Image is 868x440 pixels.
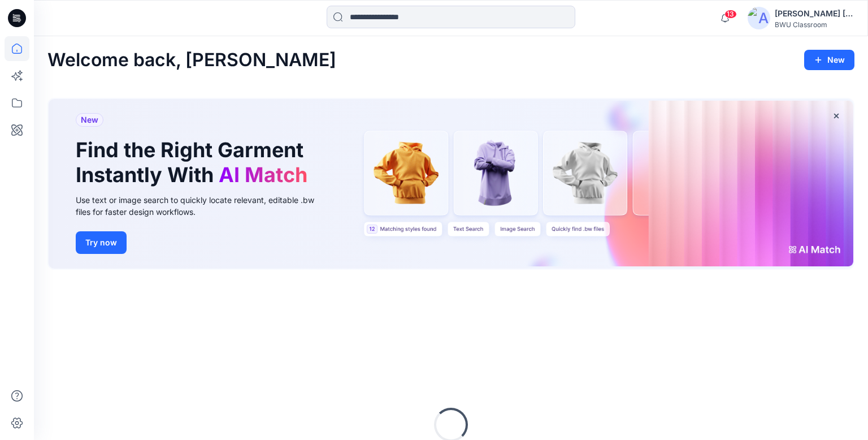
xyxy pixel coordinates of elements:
div: [PERSON_NAME] [PERSON_NAME] [PERSON_NAME] [775,7,854,20]
span: AI Match [219,162,307,187]
button: Try now [76,231,127,254]
h2: Welcome back, [PERSON_NAME] [47,50,336,71]
div: Use text or image search to quickly locate relevant, editable .bw files for faster design workflows. [76,194,330,218]
span: New [81,113,98,127]
button: New [804,50,854,70]
h1: Find the Right Garment Instantly With [76,138,313,187]
div: BWU Classroom [775,20,854,29]
span: 13 [724,10,737,19]
img: avatar [748,7,770,29]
